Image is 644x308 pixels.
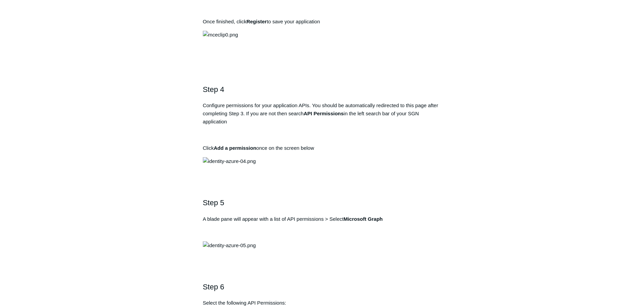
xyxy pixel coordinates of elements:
[304,111,343,116] strong: API Permissions
[214,145,256,151] strong: Add a permission
[203,84,442,95] h2: Step 4
[203,144,442,152] p: Click once on the screen below
[203,215,442,223] p: A blade pane will appear with a list of API permissions > Select
[203,18,442,26] p: Once finished, click to save your application
[343,216,383,222] strong: Microsoft Graph
[246,19,267,24] strong: Register
[203,281,442,293] h2: Step 6
[203,101,442,126] p: Configure permissions for your application APIs. You should be automatically redirected to this p...
[203,157,256,165] img: identity-azure-04.png
[203,197,442,209] h2: Step 5
[203,241,256,250] img: identity-azure-05.png
[203,299,442,307] p: Select the following API Permissions:
[203,31,238,39] img: mceclip0.png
